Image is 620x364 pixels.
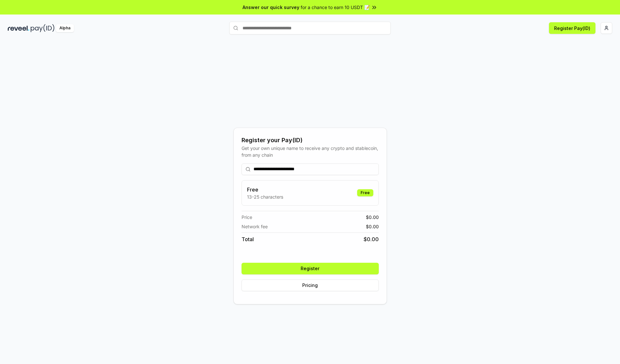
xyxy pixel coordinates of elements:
[242,235,254,243] span: Total
[242,214,252,221] span: Price
[242,145,379,158] div: Get your own unique name to receive any crypto and stablecoin, from any chain
[242,263,379,274] button: Register
[242,136,379,145] div: Register your Pay(ID)
[242,280,379,291] button: Pricing
[366,214,379,221] span: $ 0.00
[247,193,283,200] p: 13-25 characters
[242,223,268,230] span: Network fee
[364,235,379,243] span: $ 0.00
[56,24,74,32] div: Alpha
[366,223,379,230] span: $ 0.00
[549,22,595,34] button: Register Pay(ID)
[247,186,283,193] h3: Free
[301,4,370,11] span: for a chance to earn 10 USDT 📝
[8,24,29,32] img: reveel_dark
[243,4,299,11] span: Answer our quick survey
[357,189,373,196] div: Free
[31,24,55,32] img: pay_id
